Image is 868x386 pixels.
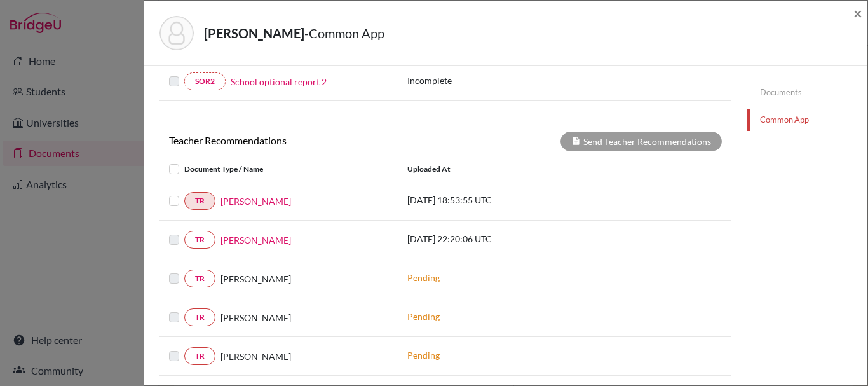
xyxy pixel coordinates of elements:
p: Pending [407,310,579,323]
p: Incomplete [407,74,538,87]
p: [DATE] 18:53:55 UTC [407,193,579,207]
div: Uploaded at [398,162,588,177]
strong: [PERSON_NAME] [204,25,304,41]
p: Pending [407,271,579,284]
div: Send Teacher Recommendations [560,132,722,151]
span: × [853,4,862,22]
a: SOR2 [184,72,226,90]
span: [PERSON_NAME] [220,350,291,363]
a: [PERSON_NAME] [220,233,291,247]
a: TR [184,347,215,365]
p: Pending [407,348,579,362]
a: Documents [747,81,867,104]
span: - Common App [304,25,384,41]
button: Close [853,6,862,21]
a: TR [184,270,215,287]
a: TR [184,231,215,249]
h6: Teacher Recommendations [159,134,445,146]
p: [DATE] 22:20:06 UTC [407,232,579,245]
a: TR [184,308,215,326]
a: School optional report 2 [231,75,327,88]
a: [PERSON_NAME] [220,195,291,208]
span: [PERSON_NAME] [220,311,291,324]
span: [PERSON_NAME] [220,272,291,286]
a: Common App [747,109,867,131]
div: Document Type / Name [159,162,398,177]
a: TR [184,192,215,210]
